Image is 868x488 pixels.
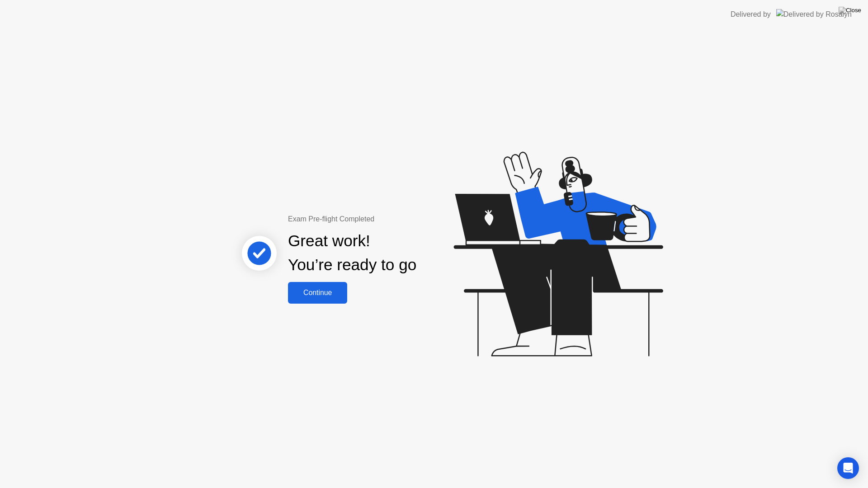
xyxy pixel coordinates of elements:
div: Delivered by [731,9,771,20]
div: Exam Pre-flight Completed [288,214,475,225]
div: Great work! You’re ready to go [288,229,416,277]
div: Continue [291,289,344,297]
img: Delivered by Rosalyn [776,9,852,19]
div: Open Intercom Messenger [837,457,859,479]
img: Close [839,7,861,14]
button: Continue [288,282,347,304]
